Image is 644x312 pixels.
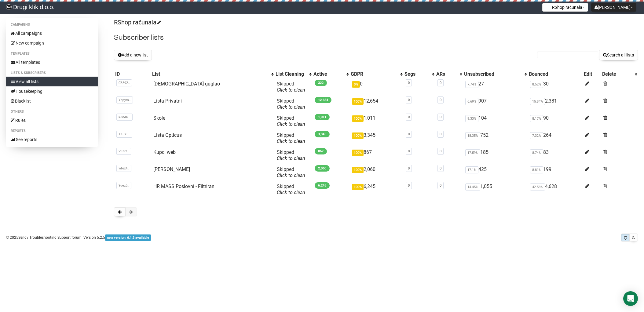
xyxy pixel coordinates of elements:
div: GDPR [351,71,397,77]
button: Add a new list [114,50,152,60]
span: Skipped [277,166,305,178]
td: 12,654 [349,96,403,113]
a: new version: 6.1.3 available [105,235,151,240]
td: 3,345 [349,130,403,147]
th: ID: No sort applied, sorting is disabled [114,70,151,78]
a: 0 [440,115,441,119]
a: 0 [440,183,441,187]
td: 83 [528,147,582,164]
span: 8.74% [530,149,543,156]
a: Click to clean [277,155,305,161]
span: 18.35% [465,132,480,139]
a: 0 [440,132,441,136]
td: 4,628 [528,181,582,198]
div: Unsubscribed [464,71,521,77]
button: [PERSON_NAME] [591,3,636,12]
a: Housekeeping [6,86,98,96]
span: Skipped [277,183,305,195]
span: wfex4.. [116,165,131,172]
span: 100% [352,184,364,190]
li: Templates [6,50,98,57]
span: 9.33% [465,115,478,122]
span: 100% [352,132,364,139]
span: 14.45% [465,183,480,190]
a: All campaigns [6,28,98,38]
span: 100% [352,167,364,173]
span: 322 [315,80,327,86]
span: 17.1% [465,166,478,173]
a: [DEMOGRAPHIC_DATA] guglao [153,81,220,87]
div: List Cleaning [276,71,306,77]
button: Search all lists [599,50,638,60]
span: 0Z892.. [116,79,132,86]
a: Click to clean [277,190,305,195]
a: Sendy [18,235,28,240]
span: Skipped [277,81,305,93]
div: Edit [584,71,600,77]
th: Segs: No sort applied, activate to apply an ascending sort [403,70,435,78]
a: HR MASS Poslovni - Filtriran [153,183,214,189]
span: X1JY3.. [116,131,132,138]
a: 0 [440,98,441,102]
div: ID [115,71,150,77]
span: 8.81% [530,166,543,173]
td: 104 [463,113,528,130]
td: 90 [528,113,582,130]
a: Lista Opticus [153,132,182,138]
p: © 2025 | | | Version 5.2.5 [6,234,151,241]
td: 2,060 [349,164,403,181]
div: ARs [436,71,457,77]
a: 0 [440,166,441,170]
img: 1.png [546,5,551,9]
li: Campaigns [6,21,98,28]
th: Unsubscribed: No sort applied, activate to apply an ascending sort [463,70,528,78]
a: Click to clean [277,87,305,93]
span: new version: 6.1.3 available [105,234,151,241]
th: GDPR: No sort applied, activate to apply an ascending sort [349,70,403,78]
th: List Cleaning: No sort applied, activate to apply an ascending sort [274,70,312,78]
a: 0 [408,115,410,119]
div: List [152,71,268,77]
td: 867 [349,147,403,164]
td: 199 [528,164,582,181]
img: 8de6925a14bec10a103b3121561b8636 [6,4,12,10]
span: 867 [315,148,327,154]
a: Click to clean [277,121,305,127]
td: 907 [463,96,528,113]
th: Active: No sort applied, activate to apply an ascending sort [312,70,349,78]
a: [PERSON_NAME] [153,166,190,172]
td: 425 [463,164,528,181]
a: Kupci web [153,149,176,155]
a: See reports [6,135,98,144]
span: Skipped [277,115,305,127]
a: New campaign [6,38,98,48]
li: Others [6,108,98,115]
td: 27 [463,78,528,96]
a: All templates [6,57,98,67]
span: Yqsym.. [116,96,133,103]
td: 2,381 [528,96,582,113]
td: 30 [528,78,582,96]
span: Skipped [277,98,305,110]
span: 8.52% [530,81,543,88]
td: 185 [463,147,528,164]
span: 6,245 [315,182,330,189]
span: 17.59% [465,149,480,156]
a: Skole [153,115,165,121]
a: RShop računala [114,19,160,26]
a: 0 [408,132,410,136]
span: 6.69% [465,98,478,105]
a: 0 [408,183,410,187]
a: 0 [440,81,441,85]
td: 1,055 [463,181,528,198]
span: 0% [352,81,360,88]
div: Segs [404,71,429,77]
span: 3,345 [315,131,330,137]
th: ARs: No sort applied, activate to apply an ascending sort [435,70,463,78]
span: 1,011 [315,114,330,120]
td: 752 [463,130,528,147]
span: 15.84% [530,98,545,105]
a: 0 [408,98,410,102]
h2: Subscriber lists [114,32,638,43]
div: Delete [602,71,632,77]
